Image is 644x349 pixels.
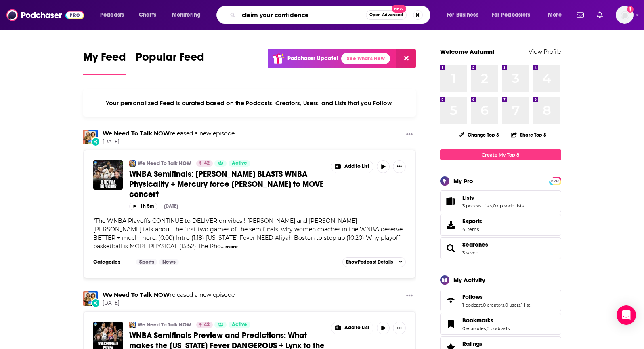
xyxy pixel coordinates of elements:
[224,6,438,24] div: Search podcasts, credits, & more...
[486,326,487,331] span: ,
[453,177,473,185] div: My Pro
[443,295,459,306] a: Follows
[204,159,210,167] span: 42
[225,243,238,250] button: more
[462,326,486,331] a: 0 episodes
[172,9,201,21] span: Monitoring
[6,7,84,23] a: Podchaser - Follow, Share and Rate Podcasts
[91,137,100,146] div: New Episode
[94,8,134,21] button: open menu
[440,214,561,236] a: Exports
[139,9,156,21] span: Charts
[616,6,634,24] span: Logged in as autumncomm
[443,318,459,330] a: Bookmarks
[487,326,510,331] a: 0 podcasts
[529,48,561,55] a: View Profile
[447,9,478,21] span: For Business
[548,9,562,21] span: More
[83,89,416,117] div: Your personalized Feed is curated based on the Podcasts, Creators, Users, and Lists that you Follow.
[617,305,636,325] div: Open Intercom Messenger
[441,8,489,21] button: open menu
[331,160,373,173] button: Show More Button
[462,218,482,225] span: Exports
[573,8,587,22] a: Show notifications dropdown
[462,226,482,232] span: 4 items
[93,217,403,250] span: The WNBA Playoffs CONTINUE to DELIVER on vibes!! [PERSON_NAME] and [PERSON_NAME] [PERSON_NAME] ta...
[129,160,136,167] img: We Need To Talk NOW
[331,322,373,334] button: Show More Button
[453,276,485,284] div: My Activity
[462,203,492,209] a: 3 podcast lists
[103,130,170,137] a: We Need To Talk NOW
[462,293,483,300] span: Follows
[520,302,521,308] span: ,
[229,322,250,328] a: Active
[493,203,524,209] a: 0 episode lists
[616,6,634,24] button: Show profile menu
[136,259,157,265] a: Sports
[166,8,211,21] button: open menu
[136,50,204,75] a: Popular Feed
[616,6,634,24] img: User Profile
[103,291,235,299] h3: released a new episode
[492,203,493,209] span: ,
[93,259,130,265] h3: Categories
[443,219,459,231] span: Exports
[627,6,634,13] svg: Add a profile image
[196,322,213,328] a: 42
[239,8,366,21] input: Search podcasts, credits, & more...
[393,160,406,173] button: Show More Button
[346,259,393,265] span: Show Podcast Details
[483,302,504,308] a: 0 creators
[136,50,204,69] span: Popular Feed
[103,291,170,298] a: We Need To Talk NOW
[594,8,606,22] a: Show notifications dropdown
[462,302,482,308] a: 1 podcast
[83,50,126,69] span: My Feed
[443,243,459,254] a: Searches
[393,322,406,334] button: Show More Button
[196,160,213,167] a: 42
[462,340,510,347] a: Ratings
[366,10,407,20] button: Open AdvancedNew
[403,291,416,301] button: Show More Button
[492,9,531,21] span: For Podcasters
[129,169,325,199] a: WNBA Semifinals: [PERSON_NAME] BLASTS WNBA Physicality + Mercury force [PERSON_NAME] to MOVE concert
[204,321,210,329] span: 42
[129,169,323,199] span: WNBA Semifinals: [PERSON_NAME] BLASTS WNBA Physicality + Mercury force [PERSON_NAME] to MOVE concert
[462,194,524,201] a: Lists
[232,321,247,329] span: Active
[403,130,416,140] button: Show More Button
[83,50,126,75] a: My Feed
[229,160,250,167] a: Active
[83,130,98,144] img: We Need To Talk NOW
[462,194,474,201] span: Lists
[221,243,224,250] span: ...
[482,302,483,308] span: ,
[440,48,495,55] a: Welcome Autumn!
[505,302,520,308] a: 0 users
[344,325,369,331] span: Add to List
[440,190,561,212] span: Lists
[342,257,406,267] button: ShowPodcast Details
[164,203,178,209] div: [DATE]
[103,130,235,137] h3: released a new episode
[462,250,478,256] a: 3 saved
[542,8,572,21] button: open menu
[159,259,179,265] a: News
[440,149,561,160] a: Create My Top 8
[93,160,123,190] img: WNBA Semifinals: Becky Hammon BLASTS WNBA Physicality + Mercury force JONAS BROTHERS to MOVE concert
[103,300,235,307] span: [DATE]
[487,8,542,21] button: open menu
[93,217,403,250] span: "
[462,241,488,248] a: Searches
[440,313,561,335] span: Bookmarks
[440,290,561,311] span: Follows
[103,138,235,145] span: [DATE]
[462,293,530,300] a: Follows
[232,159,247,167] span: Active
[510,127,547,143] button: Share Top 8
